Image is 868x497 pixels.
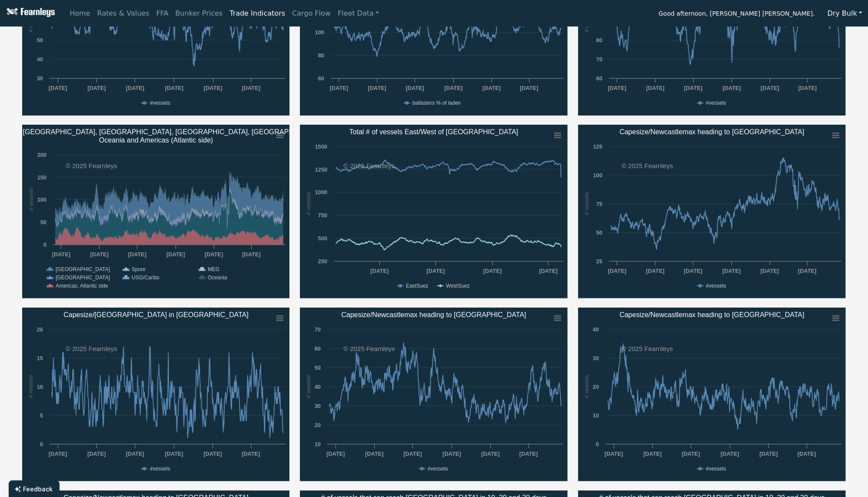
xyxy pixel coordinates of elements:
text: [DATE] [165,451,183,457]
text: Total # of vessels East/West of [GEOGRAPHIC_DATA] [349,128,519,136]
text: [DATE] [605,451,623,457]
text: [DATE] [445,85,463,91]
text: 40 [315,384,321,390]
text: # vessels [584,9,590,32]
text: # vessels [583,375,590,398]
text: 1250 [315,166,327,173]
text: [DATE] [723,85,741,91]
text: Capesize/Newcastlemax heading to [GEOGRAPHIC_DATA] [342,311,526,319]
text: 1000 [315,189,327,195]
text: 50 [40,219,46,225]
text: [DATE] [798,85,817,91]
text: [DATE] [126,451,144,457]
text: © 2025 Fearnleys [66,345,117,352]
text: [GEOGRAPHIC_DATA] [56,266,110,272]
text: # vessels [27,188,34,211]
text: # vessels [27,375,33,398]
text: Spore [131,266,145,272]
text: 200 [37,152,46,158]
text: # vessels [306,192,312,215]
text: 20 [37,326,43,333]
text: [DATE] [483,268,502,274]
text: [DATE] [203,85,222,91]
text: 40 [593,326,599,333]
text: #vessels [706,283,726,289]
a: Rates & Values [94,5,153,22]
text: © 2025 Fearnleys [622,345,673,352]
svg: Total # of vessels East/West of Suez [300,125,568,298]
text: [DATE] [721,451,739,457]
text: 0 [40,441,43,447]
text: USG/Caribs [131,275,159,281]
text: 40 [37,56,43,63]
text: 125 [593,143,602,150]
text: 80 [596,37,602,43]
text: [DATE] [644,451,662,457]
text: [DATE] [519,451,538,457]
text: 5 [40,412,43,419]
text: [DATE] [165,85,183,91]
text: Capesize/Newcastlemax heading to [GEOGRAPHIC_DATA] [620,311,805,319]
a: FFA [153,5,172,22]
text: [DATE] [126,85,144,91]
text: [DATE] [371,268,389,274]
text: 30 [315,403,321,409]
text: [DATE] [49,85,67,91]
text: #vessels [150,466,170,472]
text: [DATE] [539,268,558,274]
text: 70 [315,326,321,333]
text: © 2025 Fearnleys [66,162,117,169]
a: Trade Indicators [226,5,289,22]
text: # vessels [305,375,312,398]
text: [DATE] [608,268,626,274]
a: Home [66,5,93,22]
text: 150 [37,174,46,181]
text: #vessels [150,100,170,106]
text: #vessels [706,100,726,106]
text: 750 [318,212,327,219]
text: [DATE] [798,268,817,274]
text: [DATE] [520,85,539,91]
text: [DATE] [330,85,348,91]
text: 50 [596,229,602,236]
text: [DATE] [761,268,779,274]
text: © 2025 Fearnleys [343,162,395,169]
text: [DATE] [242,85,260,91]
text: [DATE] [761,85,779,91]
text: 50 [37,37,43,43]
text: [DATE] [443,451,461,457]
text: [DATE] [90,251,108,258]
text: [DATE] [608,85,626,91]
text: 100 [37,196,46,203]
text: WestSuez [446,283,470,289]
text: [DATE] [427,268,445,274]
text: [DATE] [242,251,260,258]
text: 50 [315,364,321,371]
text: [DATE] [52,251,70,258]
text: ballasters % of laden [412,100,461,106]
a: Bunker Prices [172,5,226,22]
button: Dry Bulk [822,5,868,22]
text: 10 [593,412,599,419]
text: 60 [318,75,324,82]
text: 70 [596,56,602,63]
svg: Capesize/Newcastlemax heading to India [300,308,568,481]
svg: Capesize/Newcastlemax heading to Guinea [578,125,846,298]
text: 60 [315,345,321,352]
text: 1500 [315,143,327,150]
text: 10 [315,441,321,447]
text: 100 [315,29,324,36]
text: [DATE] [241,451,259,457]
text: [DATE] [166,251,185,258]
text: 80 [318,52,324,59]
a: Fleet Data [334,5,382,22]
text: 250 [318,258,327,265]
text: # vessels [27,9,33,32]
text: [DATE] [404,451,422,457]
text: 100 [593,172,602,179]
text: Capesize/[GEOGRAPHIC_DATA] in [GEOGRAPHIC_DATA] [63,311,249,319]
text: #vessels [428,466,448,472]
text: # vessels [584,192,590,215]
text: [DATE] [368,85,386,91]
text: [DATE] [646,268,665,274]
